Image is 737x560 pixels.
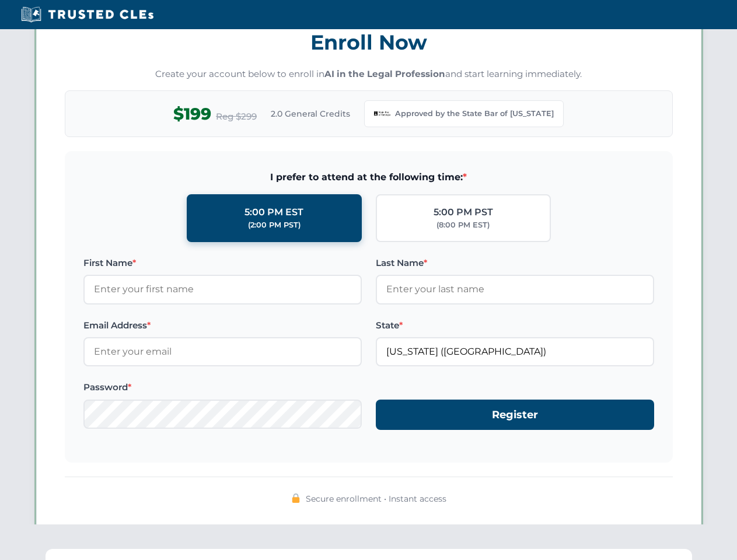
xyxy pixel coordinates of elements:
[83,337,362,366] input: Enter your email
[83,256,362,270] label: First Name
[83,170,654,185] span: I prefer to attend at the following time:
[376,256,654,270] label: Last Name
[376,337,654,366] input: Georgia (GA)
[173,101,211,127] span: $199
[244,205,303,220] div: 5:00 PM EST
[65,24,673,61] h3: Enroll Now
[248,219,301,231] div: (2:00 PM PST)
[376,400,654,430] button: Register
[374,106,390,122] img: Georgia Bar
[306,492,446,505] span: Secure enrollment • Instant access
[83,380,362,394] label: Password
[395,108,554,120] span: Approved by the State Bar of [US_STATE]
[83,275,362,304] input: Enter your first name
[216,110,257,124] span: Reg $299
[436,219,490,231] div: (8:00 PM EST)
[291,494,301,503] img: 🔒
[376,275,654,304] input: Enter your last name
[376,318,654,332] label: State
[434,205,493,220] div: 5:00 PM PST
[271,107,350,120] span: 2.0 General Credits
[83,318,362,332] label: Email Address
[18,6,157,23] img: Trusted CLEs
[65,68,673,81] p: Create your account below to enroll in and start learning immediately.
[324,68,445,79] strong: AI in the Legal Profession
